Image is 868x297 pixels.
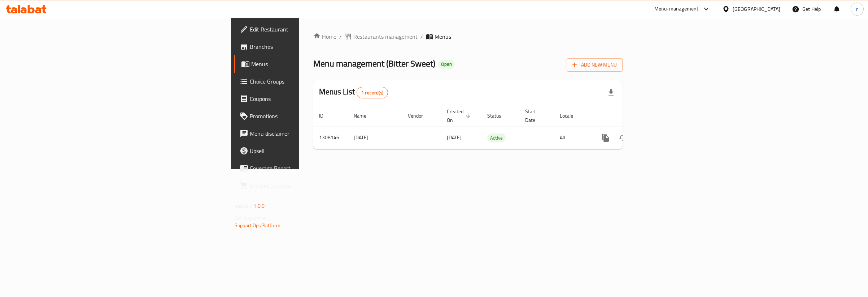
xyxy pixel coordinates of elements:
a: Coupons [234,90,376,107]
table: enhanced table [313,105,672,149]
span: Branches [250,42,370,51]
div: Total records count [357,87,388,98]
th: Actions [591,105,672,127]
a: Support.OpsPlatform [235,221,280,230]
span: Promotions [250,112,370,120]
td: All [554,127,591,149]
a: Choice Groups [234,73,376,90]
nav: breadcrumb [313,32,623,41]
a: Grocery Checklist [234,177,376,194]
div: [GEOGRAPHIC_DATA] [733,5,780,13]
span: Start Date [525,107,545,124]
div: Menu-management [654,5,699,13]
button: more [597,129,614,147]
a: Menus [234,55,376,73]
span: Restaurants management [353,32,418,41]
span: Open [438,61,455,67]
span: Grocery Checklist [250,181,370,190]
a: Edit Restaurant [234,21,376,38]
a: Upsell [234,142,376,160]
button: Change Status [614,129,632,147]
span: Menu management ( Bitter Sweet ) [313,55,435,72]
h2: Menus List [319,86,388,98]
a: Menu disclaimer [234,125,376,142]
span: ID [319,111,333,120]
span: Created On [447,107,473,124]
span: 1 record(s) [357,89,388,96]
span: Version: [235,201,252,211]
span: Coverage Report [250,164,370,173]
button: Add New Menu [567,58,623,72]
span: Edit Restaurant [250,25,370,34]
div: Export file [602,84,620,101]
span: Get support on: [235,213,268,223]
span: Active [487,134,506,142]
span: Add New Menu [572,60,617,69]
span: 1.0.0 [253,201,265,211]
span: Status [487,111,511,120]
a: Branches [234,38,376,55]
span: Menus [251,60,370,68]
li: / [420,32,423,41]
td: - [519,127,554,149]
span: Coupons [250,94,370,103]
span: Upsell [250,147,370,155]
span: r [856,5,858,13]
a: Promotions [234,107,376,125]
div: Open [438,60,455,69]
span: Choice Groups [250,77,370,86]
span: Vendor [408,111,432,120]
span: Menu disclaimer [250,129,370,138]
span: [DATE] [447,133,462,142]
span: Menus [435,32,451,41]
a: Restaurants management [345,32,418,41]
span: Name [354,111,376,120]
a: Coverage Report [234,160,376,177]
span: Locale [560,111,583,120]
